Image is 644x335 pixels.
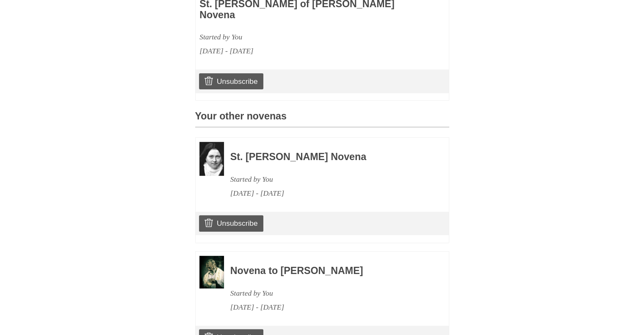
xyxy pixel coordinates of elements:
[199,256,224,289] img: Novena image
[230,186,426,200] div: [DATE] - [DATE]
[230,286,426,300] div: Started by You
[199,44,395,58] div: [DATE] - [DATE]
[199,30,395,44] div: Started by You
[199,142,224,176] img: Novena image
[230,266,426,277] h3: Novena to [PERSON_NAME]
[230,172,426,186] div: Started by You
[230,152,426,163] h3: St. [PERSON_NAME] Novena
[195,111,449,127] h3: Your other novenas
[230,300,426,314] div: [DATE] - [DATE]
[199,73,263,89] a: Unsubscribe
[199,215,263,231] a: Unsubscribe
